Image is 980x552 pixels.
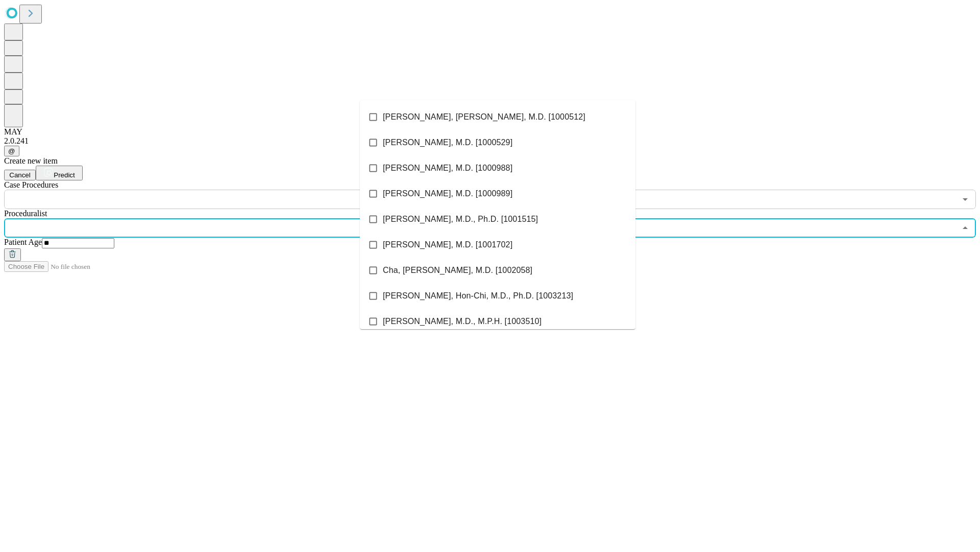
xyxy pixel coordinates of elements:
[4,127,976,136] div: MAY
[4,136,976,146] div: 2.0.241
[383,188,512,200] span: [PERSON_NAME], M.D. [1000989]
[4,180,58,189] span: Scheduled Procedure
[36,166,83,180] button: Predict
[383,213,538,225] span: [PERSON_NAME], M.D., Ph.D. [1001515]
[383,162,512,174] span: [PERSON_NAME], M.D. [1000988]
[4,146,19,156] button: @
[9,171,31,179] span: Cancel
[4,170,36,180] button: Cancel
[383,239,512,251] span: [PERSON_NAME], M.D. [1001702]
[383,136,512,149] span: [PERSON_NAME], M.D. [1000529]
[383,290,573,302] span: [PERSON_NAME], Hon-Chi, M.D., Ph.D. [1003213]
[4,209,47,218] span: Proceduralist
[383,315,542,328] span: [PERSON_NAME], M.D., M.P.H. [1003510]
[383,264,532,277] span: Cha, [PERSON_NAME], M.D. [1002058]
[383,111,585,123] span: [PERSON_NAME], [PERSON_NAME], M.D. [1000512]
[4,238,42,246] span: Patient Age
[8,147,15,155] span: @
[958,221,972,235] button: Close
[4,156,58,165] span: Create new item
[958,192,972,206] button: Open
[54,171,75,179] span: Predict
